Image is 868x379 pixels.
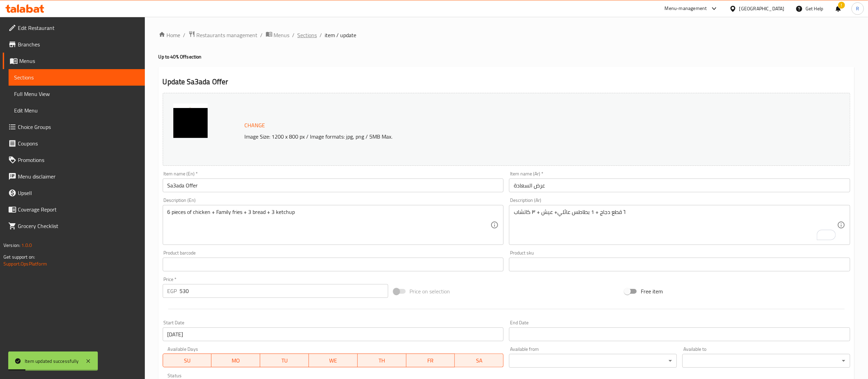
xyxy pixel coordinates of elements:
a: Grocery Checklist [3,218,145,234]
a: Sections [9,69,145,86]
span: Coupons [18,139,139,148]
button: MO [211,354,260,367]
button: FR [406,354,455,367]
span: Branches [18,40,139,48]
a: Branches [3,36,145,53]
nav: breadcrumb [159,31,854,40]
textarea: To enrich screen reader interactions, please activate Accessibility in Grammarly extension settings [514,209,837,241]
span: Menu disclaimer [18,172,139,181]
span: Get support on: [3,252,35,261]
div: ​ [509,354,677,368]
button: SU [163,354,212,367]
a: Menus [3,53,145,69]
textarea: 6 pieces of chicken + Family fries + 3 bread + 3 ketchup [167,209,491,241]
input: Enter name En [163,178,504,192]
a: Upsell [3,185,145,201]
button: Change [242,118,268,132]
span: FR [409,356,452,366]
span: Grocery Checklist [18,222,139,230]
a: Edit Menu [9,102,145,119]
span: Menus [274,31,290,39]
button: WE [309,354,358,367]
p: EGP [167,287,177,295]
span: SA [458,356,501,366]
span: WE [312,356,355,366]
span: SU [166,356,209,366]
div: ​ [682,354,850,368]
a: Menu disclaimer [3,168,145,185]
span: Full Menu View [14,90,139,98]
input: Please enter product sku [509,258,850,271]
span: TU [263,356,306,366]
h2: Update Sa3ada Offer [163,77,850,87]
button: TU [260,354,309,367]
span: Restaurants management [197,31,258,39]
a: Promotions [3,152,145,168]
span: Coverage Report [18,205,139,214]
span: Edit Menu [14,106,139,115]
span: 1.0.0 [21,241,32,250]
span: Menus [19,57,139,65]
p: Image Size: 1200 x 800 px / Image formats: jpg, png / 5MB Max. [242,132,742,141]
input: Please enter product barcode [163,258,504,271]
a: Full Menu View [9,86,145,102]
a: Menus [266,31,290,40]
h4: Up to 40% Off section [159,53,854,60]
span: R [856,5,859,12]
input: Please enter price [180,284,388,298]
img: talabat_photos52__Copy_1638925978040903345.png [173,104,208,138]
a: Home [159,31,181,39]
span: Upsell [18,189,139,197]
li: / [320,31,322,39]
button: SA [455,354,504,367]
li: / [292,31,295,39]
li: / [183,31,186,39]
a: Support.OpsPlatform [3,259,47,268]
a: Edit Restaurant [3,20,145,36]
a: Restaurants management [188,31,258,40]
a: Choice Groups [3,119,145,135]
span: Edit Restaurant [18,24,139,32]
span: Change [245,120,265,130]
div: Menu-management [665,4,707,13]
span: MO [214,356,257,366]
span: Free item [641,287,663,295]
span: Version: [3,241,20,250]
a: Coverage Report [3,201,145,218]
a: Sections [298,31,317,39]
button: TH [358,354,406,367]
a: Coupons [3,135,145,152]
span: TH [360,356,404,366]
li: / [261,31,263,39]
div: [GEOGRAPHIC_DATA] [739,5,785,12]
span: item / update [325,31,357,39]
span: Promotions [18,156,139,164]
input: Enter name Ar [509,178,850,192]
span: Price on selection [410,287,450,295]
span: Sections [14,73,139,82]
span: Choice Groups [18,123,139,131]
div: Item updated successfully [25,357,79,365]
